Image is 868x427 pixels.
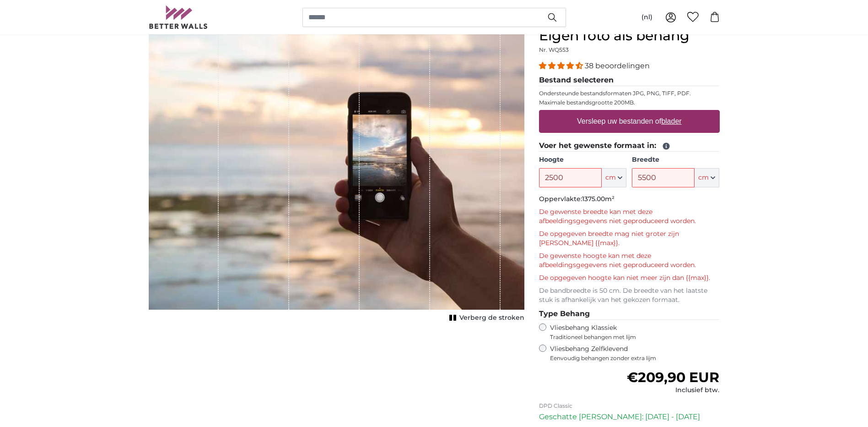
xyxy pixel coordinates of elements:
label: Breedte [632,155,719,164]
span: 1375.00m² [582,195,615,203]
button: cm [602,168,626,187]
label: Vliesbehang Klassiek [550,323,703,341]
button: cm [695,168,719,187]
label: Versleep uw bestanden of [573,112,685,131]
span: €209,90 EUR [627,369,719,386]
p: De bandbreedte is 50 cm. De breedte van het laatste stuk is afhankelijk van het gekozen formaat. [539,286,720,305]
label: Hoogte [539,155,626,164]
p: Geschatte [PERSON_NAME]: [DATE] - [DATE] [539,411,720,422]
legend: Bestand selecteren [539,75,720,86]
span: Traditioneel behangen met lijm [550,334,703,341]
span: cm [605,173,616,182]
div: Inclusief btw. [627,386,719,395]
u: blader [661,117,681,125]
span: Verberg de stroken [459,313,524,323]
p: De opgegeven breedte mag niet groter zijn [PERSON_NAME] {{max}}. [539,230,720,248]
legend: Voer het gewenste formaat in: [539,140,720,152]
span: cm [698,173,709,182]
p: Ondersteunde bestandsformaten JPG, PNG, TIFF, PDF. [539,90,720,97]
h1: Eigen foto als behang [539,27,720,44]
p: Maximale bestandsgrootte 200MB. [539,99,720,106]
span: Nr. WQ553 [539,46,569,53]
button: Verberg de stroken [447,312,524,324]
span: Eenvoudig behangen zonder extra lijm [550,355,720,362]
span: 38 beoordelingen [585,61,650,70]
p: De gewenste hoogte kan met deze afbeeldingsgegevens niet geproduceerd worden. [539,252,720,270]
span: 4.34 stars [539,61,585,70]
p: De opgegeven hoogte kan niet meer zijn dan {{max}}. [539,274,720,283]
label: Vliesbehang Zelfklevend [550,345,720,362]
div: 1 of 1 [149,27,524,324]
p: DPD Classic [539,402,720,410]
p: Oppervlakte: [539,195,720,204]
p: De gewenste breedte kan met deze afbeeldingsgegevens niet geproduceerd worden. [539,208,720,226]
legend: Type Behang [539,308,720,320]
img: Betterwalls [149,5,208,29]
button: (nl) [634,9,660,26]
